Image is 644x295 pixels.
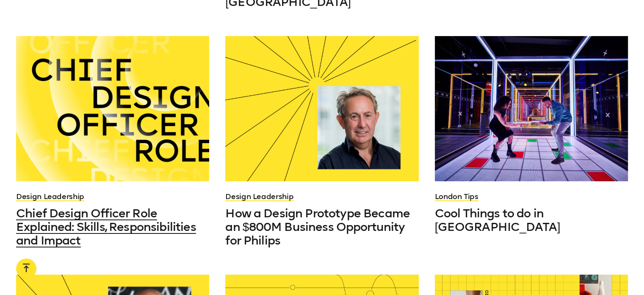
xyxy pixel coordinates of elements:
[435,192,478,201] a: London Tips
[16,207,209,247] a: Chief Design Officer Role Explained: Skills, Responsibilities and Impact
[225,206,410,247] span: How a Design Prototype Became an $800M Business Opportunity for Philips
[16,206,196,247] span: Chief Design Officer Role Explained: Skills, Responsibilities and Impact
[435,207,628,234] a: Cool Things to do in [GEOGRAPHIC_DATA]
[225,192,293,201] a: Design Leadership
[435,206,560,234] span: Cool Things to do in [GEOGRAPHIC_DATA]
[16,192,84,201] a: Design Leadership
[225,207,418,247] a: How a Design Prototype Became an $800M Business Opportunity for Philips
